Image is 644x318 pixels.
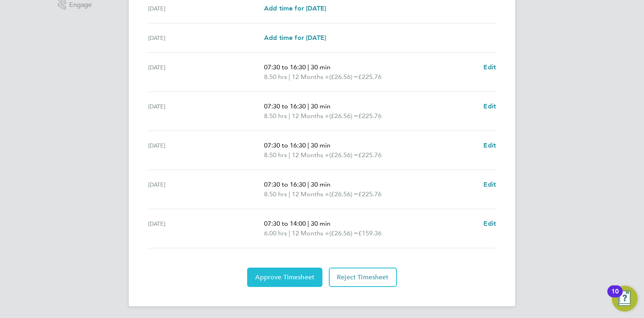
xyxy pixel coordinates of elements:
span: £159.36 [358,229,382,237]
span: 30 min [311,63,330,71]
span: | [289,190,290,198]
span: | [308,181,309,188]
span: | [289,151,290,159]
span: 8.50 hrs [264,190,287,198]
span: | [308,102,309,110]
span: 12 Months + [292,229,329,238]
span: 30 min [311,102,330,110]
div: [DATE] [148,180,264,199]
div: [DATE] [148,219,264,238]
span: 8.50 hrs [264,73,287,81]
span: £225.76 [358,151,382,159]
span: £225.76 [358,73,382,81]
span: 8.50 hrs [264,151,287,159]
span: | [289,229,290,237]
span: £225.76 [358,190,382,198]
span: 12 Months + [292,72,329,82]
span: (£26.56) = [329,229,358,237]
span: 12 Months + [292,111,329,121]
button: Reject Timesheet [329,268,397,287]
span: £225.76 [358,112,382,120]
div: [DATE] [148,141,264,160]
span: Add time for [DATE] [264,4,326,12]
span: Engage [69,2,92,8]
div: [DATE] [148,33,264,43]
span: Edit [483,102,496,110]
a: Edit [483,62,496,72]
a: Add time for [DATE] [264,4,326,13]
span: 07:30 to 16:30 [264,102,306,110]
span: Edit [483,141,496,149]
span: 30 min [311,220,330,227]
span: 12 Months + [292,150,329,160]
span: 07:30 to 14:00 [264,220,306,227]
span: | [308,141,309,149]
span: Edit [483,220,496,227]
div: [DATE] [148,102,264,121]
span: (£26.56) = [329,112,358,120]
a: Edit [483,141,496,150]
button: Approve Timesheet [247,268,322,287]
span: 07:30 to 16:30 [264,141,306,149]
a: Add time for [DATE] [264,33,326,43]
span: 8.50 hrs [264,112,287,120]
span: Add time for [DATE] [264,34,326,42]
span: Approve Timesheet [255,273,314,281]
a: Edit [483,180,496,189]
a: Edit [483,219,496,229]
span: (£26.56) = [329,73,358,81]
div: 10 [611,291,619,302]
span: 30 min [311,181,330,188]
span: | [308,220,309,227]
span: 07:30 to 16:30 [264,181,306,188]
button: Open Resource Center, 10 new notifications [612,286,638,312]
span: 07:30 to 16:30 [264,63,306,71]
span: 12 Months + [292,189,329,199]
span: (£26.56) = [329,151,358,159]
span: Edit [483,63,496,71]
span: 6.00 hrs [264,229,287,237]
span: Reject Timesheet [337,273,389,281]
div: [DATE] [148,62,264,82]
a: Edit [483,102,496,111]
div: [DATE] [148,4,264,13]
span: | [308,63,309,71]
span: | [289,73,290,81]
span: 30 min [311,141,330,149]
span: | [289,112,290,120]
span: Edit [483,181,496,188]
span: (£26.56) = [329,190,358,198]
